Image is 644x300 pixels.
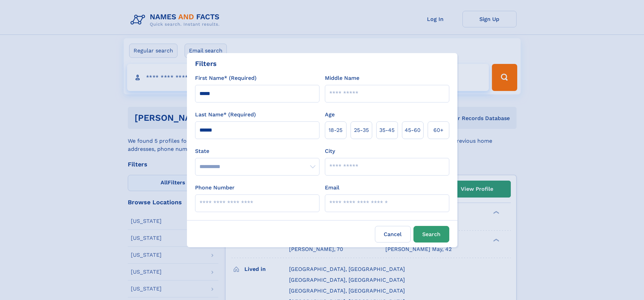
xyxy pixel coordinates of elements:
[325,147,335,155] label: City
[354,126,369,134] span: 25‑35
[195,184,235,192] label: Phone Number
[405,126,421,134] span: 45‑60
[195,111,256,119] label: Last Name* (Required)
[433,126,444,134] span: 60+
[329,126,342,134] span: 18‑25
[195,147,319,155] label: State
[325,111,335,119] label: Age
[325,74,359,82] label: Middle Name
[195,74,257,82] label: First Name* (Required)
[413,226,449,243] button: Search
[325,184,339,192] label: Email
[375,226,411,243] label: Cancel
[379,126,395,134] span: 35‑45
[195,59,217,69] div: Filters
